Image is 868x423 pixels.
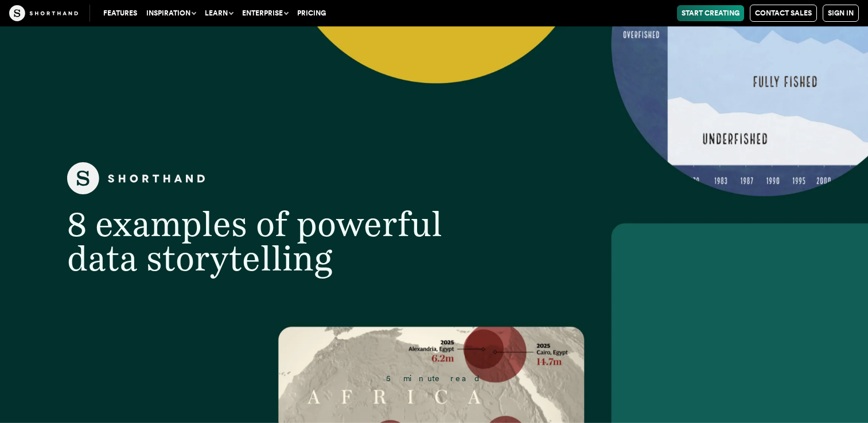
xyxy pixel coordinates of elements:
[293,5,330,21] a: Pricing
[67,203,442,279] span: 8 examples of powerful data storytelling
[386,374,481,383] span: 5 minute read
[823,5,859,22] a: Sign in
[238,5,293,21] button: Enterprise
[677,5,744,21] a: Start Creating
[200,5,238,21] button: Learn
[142,5,200,21] button: Inspiration
[750,5,817,22] a: Contact Sales
[9,5,78,21] img: The Craft
[99,5,142,21] a: Features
